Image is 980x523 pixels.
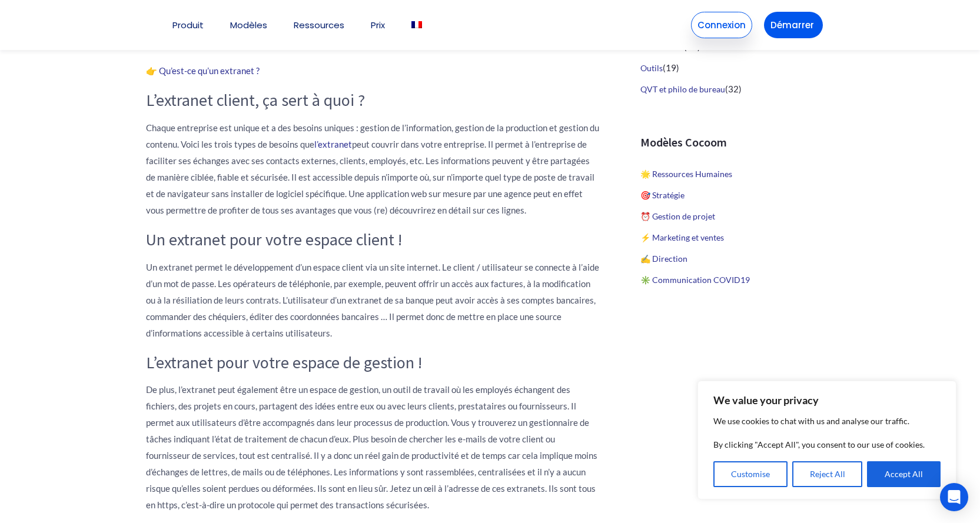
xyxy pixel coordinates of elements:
[146,65,260,76] a: 👉 Qu’est-ce qu’un extranet ?
[172,21,204,29] a: Produit
[640,84,725,94] a: QVT et philo de bureau
[371,21,385,29] a: Prix
[713,461,788,487] button: Customise
[146,230,599,250] h3: Un extranet pour votre espace client !
[640,254,687,264] a: ✍️ Direction
[146,353,599,373] h3: L’extranet pour votre espace de gestion !
[867,461,941,487] button: Accept All
[294,21,344,29] a: Ressources
[640,135,835,149] h3: Modèles Cocoom
[713,393,941,407] p: We value your privacy
[146,91,599,111] h3: L’extranet client, ça sert à quoi ?
[691,12,752,38] a: Connexion
[146,259,599,341] p: Un extranet permet le développement d’un espace client via un site internet. Le client / utilisat...
[640,169,732,179] a: 🌟 Ressources Humaines
[230,21,267,29] a: Modèles
[411,21,422,28] img: Français
[640,275,750,285] a: ✳️ Communication COVID19
[640,63,663,73] a: Outils
[146,381,599,513] p: De plus, l’extranet peut également être un espace de gestion, un outil de travail où les employés...
[713,414,941,428] p: We use cookies to chat with us and analyse our traffic.
[640,58,835,79] li: (19)
[792,461,863,487] button: Reject All
[713,438,941,452] p: By clicking "Accept All", you consent to our use of cookies.
[314,139,352,149] a: l’extranet
[640,79,835,100] li: (32)
[764,12,823,38] a: Démarrer
[146,119,599,218] p: Chaque entreprise est unique et a des besoins uniques : gestion de l’information, gestion de la p...
[640,211,715,221] a: ⏰ Gestion de projet
[640,232,724,242] a: ⚡️ Marketing et ventes
[940,483,968,511] div: Open Intercom Messenger
[640,190,685,200] a: 🎯 Stratégie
